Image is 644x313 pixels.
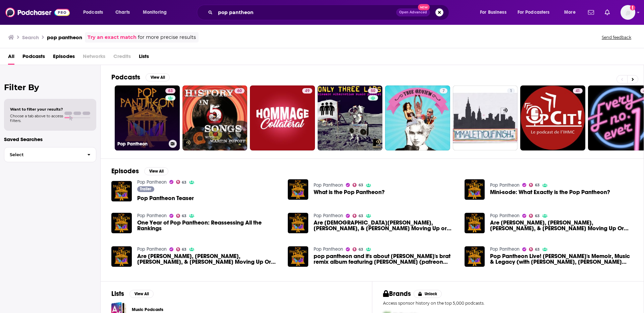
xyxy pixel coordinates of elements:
[529,247,540,251] a: 63
[250,85,315,150] a: 49
[490,213,520,218] a: Pop Pantheon
[520,85,585,150] a: 41
[314,182,343,188] a: Pop Pantheon
[480,8,506,17] span: For Business
[535,248,540,251] span: 63
[621,5,635,20] img: User Profile
[111,167,139,175] h2: Episodes
[182,248,186,251] span: 63
[368,88,378,93] a: 50
[111,167,168,175] a: EpisodesView All
[111,7,134,18] a: Charts
[129,290,154,298] button: View All
[115,85,180,150] a: 63Pop Pantheon
[383,290,411,298] h2: Brands
[353,214,363,218] a: 63
[168,88,173,95] span: 63
[630,5,635,10] svg: Add a profile image
[621,5,635,20] span: Logged in as heidiv
[314,189,385,195] a: What is the Pop Pantheon?
[4,136,96,142] p: Saved Searches
[353,183,363,187] a: 63
[442,88,445,95] span: 7
[288,246,308,267] a: pop pantheon and it's about charli xcx's brat remix album featuring reanna cruz (patreon preview)
[203,5,455,20] div: Search podcasts, credits, & more...
[475,7,515,18] button: open menu
[83,8,103,17] span: Podcasts
[414,290,442,298] button: Unlock
[490,246,520,252] a: Pop Pantheon
[465,179,485,200] img: Mini-sode: What Exactly is the Pop Pantheon?
[111,181,132,201] a: Pop Pantheon Teaser
[182,214,186,217] span: 63
[399,11,427,14] span: Open Advanced
[385,85,450,150] a: 7
[440,88,447,93] a: 7
[237,88,242,95] span: 60
[576,88,580,95] span: 41
[465,213,485,233] img: Are Miley Cryus, Drake, The Weeknd, & Ed Sheeran Moving Up Or Down in the Pop Pantheon?
[234,88,245,93] a: 60
[22,34,39,41] h3: Search
[490,253,633,265] a: Pop Pantheon Live! Britney's Memoir, Music & Legacy (with Jason King, Troy McEady and Kirbie John...
[602,7,612,18] a: Show notifications dropdown
[314,213,343,218] a: Pop Pantheon
[288,179,308,200] img: What is the Pop Pantheon?
[383,301,633,306] p: Access sponsor history on the top 5,000 podcasts.
[137,220,280,231] a: One Year of Pop Pantheon: Reassessing All the Rankings
[559,7,584,18] button: open menu
[4,152,82,157] span: Select
[115,8,130,17] span: Charts
[535,184,540,187] span: 63
[4,147,96,162] button: Select
[10,107,63,112] span: Want to filter your results?
[111,246,132,267] img: Are Miley Cryus, Drake, The Weeknd, & Ed Sheeran Moving Up Or Down in the Pop Pantheon?
[137,253,280,265] a: Are Miley Cryus, Drake, The Weeknd, & Ed Sheeran Moving Up Or Down in the Pop Pantheon?
[182,85,248,150] a: 60
[139,51,149,65] a: Lists
[396,8,430,16] button: Open AdvancedNew
[518,8,550,17] span: For Podcasters
[371,88,375,95] span: 50
[88,34,137,41] a: Try an exact match
[5,6,70,19] img: Podchaser - Follow, Share and Rate Podcasts
[47,34,82,41] h3: pop pantheon
[288,213,308,233] img: Are Lady Gaga, Drake, & Selena Gomez Moving Up or Down in the Pop Pantheon?
[53,51,75,65] span: Episodes
[314,220,457,231] a: Are Lady Gaga, Drake, & Selena Gomez Moving Up or Down in the Pop Pantheon?
[529,214,540,218] a: 63
[535,214,540,217] span: 63
[140,187,151,191] span: Trailer
[302,88,312,93] a: 49
[359,184,363,187] span: 63
[513,7,559,18] button: open menu
[182,181,186,184] span: 63
[490,189,610,195] span: Mini-sode: What Exactly is the Pop Pantheon?
[22,51,45,65] a: Podcasts
[137,213,167,218] a: Pop Pantheon
[453,85,518,150] a: 1
[4,82,96,92] h2: Filter By
[111,290,154,298] a: ListsView All
[138,7,175,18] button: open menu
[318,85,383,150] a: 50
[137,195,194,201] a: Pop Pantheon Teaser
[573,88,583,93] a: 41
[465,246,485,267] a: Pop Pantheon Live! Britney's Memoir, Music & Legacy (with Jason King, Troy McEady and Kirbie John...
[10,114,63,123] span: Choose a tab above to access filters.
[510,88,512,95] span: 1
[314,246,343,252] a: Pop Pantheon
[111,290,124,298] h2: Lists
[176,214,187,218] a: 63
[176,180,187,184] a: 63
[314,220,457,231] span: Are [DEMOGRAPHIC_DATA][PERSON_NAME], [PERSON_NAME], & [PERSON_NAME] Moving Up or Down in the Pop ...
